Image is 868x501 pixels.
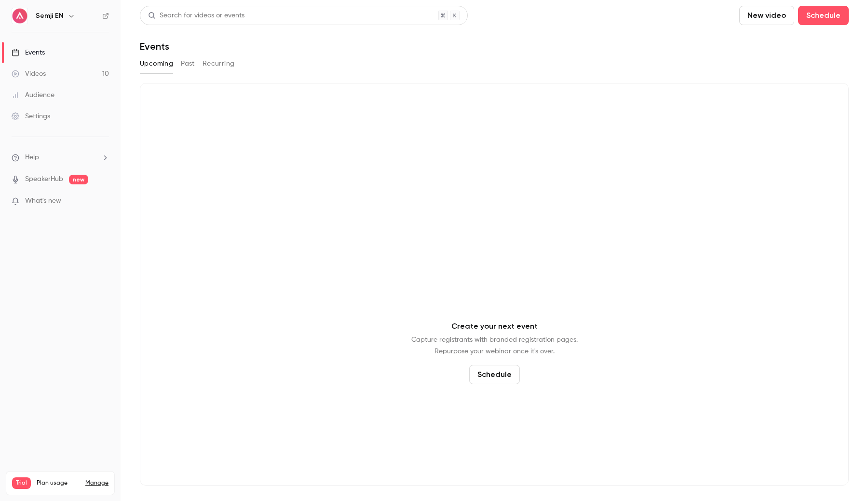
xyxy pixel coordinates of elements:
[739,6,794,25] button: New video
[85,479,108,487] a: Manage
[25,174,63,184] a: SpeakerHub
[469,365,520,384] button: Schedule
[411,334,578,357] p: Capture registrants with branded registration pages. Repurpose your webinar once it's over.
[451,320,538,332] p: Create your next event
[12,477,31,489] span: Trial
[36,11,64,21] h6: Semji EN
[798,6,849,25] button: Schedule
[69,175,88,184] span: new
[203,56,235,71] button: Recurring
[181,56,195,71] button: Past
[97,197,109,206] iframe: Noticeable Trigger
[12,111,50,121] div: Settings
[140,56,173,71] button: Upcoming
[25,153,39,163] span: Help
[12,90,54,100] div: Audience
[25,196,61,206] span: What's new
[37,479,80,487] span: Plan usage
[12,153,109,163] li: help-dropdown-opener
[12,8,27,24] img: Semji EN
[12,69,46,79] div: Videos
[140,41,169,52] h1: Events
[148,11,244,21] div: Search for videos or events
[12,48,45,57] div: Events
